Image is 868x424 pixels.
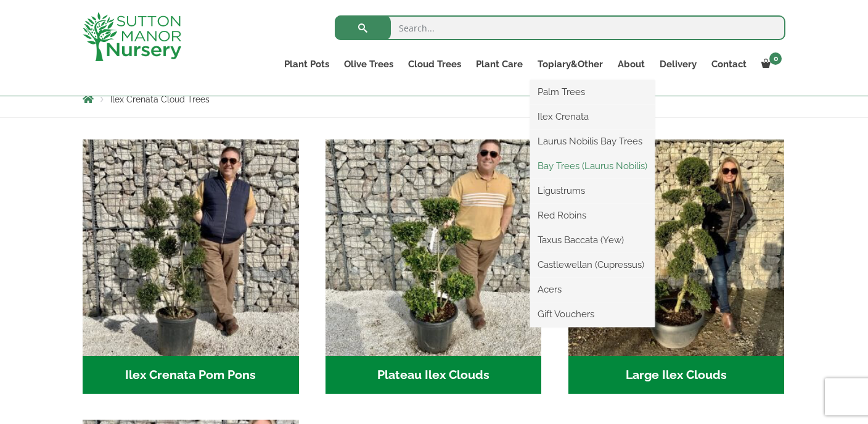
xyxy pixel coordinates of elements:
img: Large Ilex Clouds [568,139,785,356]
a: Cloud Trees [401,56,469,73]
a: Laurus Nobilis Bay Trees [530,132,655,151]
img: Ilex Crenata Pom Pons [83,139,299,356]
img: Plateau Ilex Clouds [325,139,542,356]
a: Gift Vouchers [530,305,655,323]
a: Castlewellan (Cupressus) [530,256,655,274]
a: Contact [704,56,754,73]
a: Palm Trees [530,83,655,101]
h2: Large Ilex Clouds [568,356,785,394]
a: Topiary&Other [530,56,610,73]
a: Delivery [652,56,704,73]
a: Visit product category Large Ilex Clouds [568,139,785,394]
h2: Ilex Crenata Pom Pons [83,356,299,394]
h2: Plateau Ilex Clouds [325,356,542,394]
a: Visit product category Ilex Crenata Pom Pons [83,139,299,394]
a: Bay Trees (Laurus Nobilis) [530,157,655,175]
a: Taxus Baccata (Yew) [530,231,655,249]
a: Ligustrums [530,181,655,200]
a: Olive Trees [337,56,401,73]
a: Visit product category Plateau Ilex Clouds [325,139,542,394]
a: Plant Pots [277,56,337,73]
a: Red Robins [530,206,655,225]
a: Ilex Crenata [530,107,655,126]
img: logo [83,12,181,61]
a: Acers [530,280,655,299]
a: 0 [754,56,785,73]
a: About [610,56,652,73]
input: Search... [335,15,785,40]
nav: Breadcrumbs [83,94,785,104]
span: Ilex Crenata Cloud Trees [110,94,210,104]
span: 0 [769,52,782,65]
a: Plant Care [469,56,530,73]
